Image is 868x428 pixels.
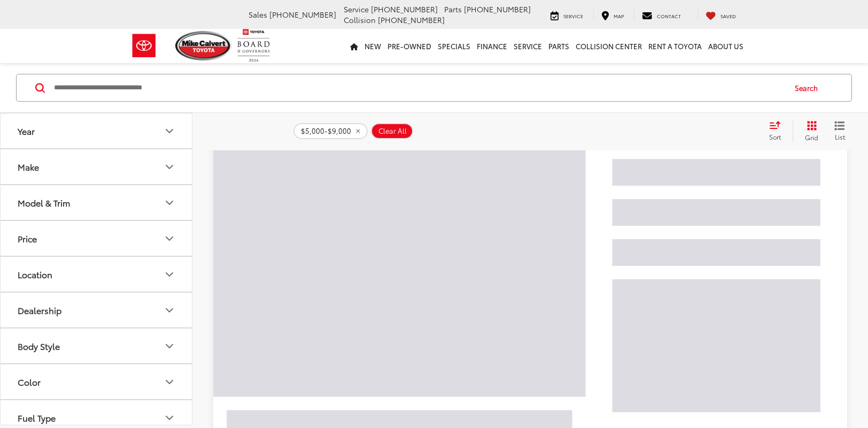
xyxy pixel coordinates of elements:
div: Fuel Type [163,411,176,424]
span: Service [344,4,369,14]
a: Specials [435,29,474,63]
span: [PHONE_NUMBER] [371,4,438,14]
a: Map [593,10,632,20]
div: Dealership [18,305,61,315]
span: Grid [805,133,818,142]
button: Select sort value [764,120,793,142]
button: List View [826,120,853,142]
span: Sales [249,9,267,20]
a: My Saved Vehicles [697,10,744,20]
button: Body StyleBody Style [1,328,193,363]
span: [PHONE_NUMBER] [464,4,531,14]
span: Service [563,12,583,19]
span: Parts [444,4,462,14]
span: [PHONE_NUMBER] [378,14,445,25]
div: Model & Trim [163,196,176,209]
span: [PHONE_NUMBER] [269,9,336,20]
span: List [834,132,845,141]
div: Price [163,232,176,245]
div: Make [163,160,176,173]
a: Home [347,29,361,63]
button: Grid View [793,120,826,142]
div: Body Style [163,340,176,353]
span: Saved [720,12,736,19]
button: MakeMake [1,149,193,184]
div: Location [18,269,52,279]
a: New [361,29,384,63]
button: remove 5000-9000 [293,123,368,139]
span: Collision [344,14,376,25]
img: Mike Calvert Toyota [175,31,232,60]
a: Collision Center [572,29,645,63]
a: Pre-Owned [384,29,435,63]
a: Rent a Toyota [645,29,705,63]
div: Body Style [18,341,60,351]
div: Make [18,162,39,172]
button: YearYear [1,113,193,148]
button: Model & TrimModel & Trim [1,185,193,220]
div: Year [18,126,35,136]
div: Model & Trim [18,197,70,208]
span: Clear All [378,127,407,135]
span: Sort [769,132,781,141]
div: Price [18,233,37,243]
a: Parts [545,29,572,63]
a: About Us [705,29,747,63]
button: DealershipDealership [1,293,193,327]
img: Toyota [124,28,164,63]
div: Fuel Type [18,412,56,423]
a: Contact [634,10,689,20]
button: Clear All [371,123,413,139]
button: LocationLocation [1,257,193,292]
a: Service [542,10,591,20]
button: ColorColor [1,364,193,399]
div: Location [163,268,176,281]
div: Color [163,376,176,388]
input: Search by Make, Model, or Keyword [53,75,785,101]
span: Map [614,12,624,19]
div: Color [18,377,41,387]
div: Year [163,125,176,137]
button: Search [785,74,833,101]
a: Service [510,29,545,63]
a: Finance [474,29,510,63]
button: PricePrice [1,221,193,256]
span: $5,000-$9,000 [301,127,351,135]
span: Contact [657,12,681,19]
div: Dealership [163,304,176,317]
